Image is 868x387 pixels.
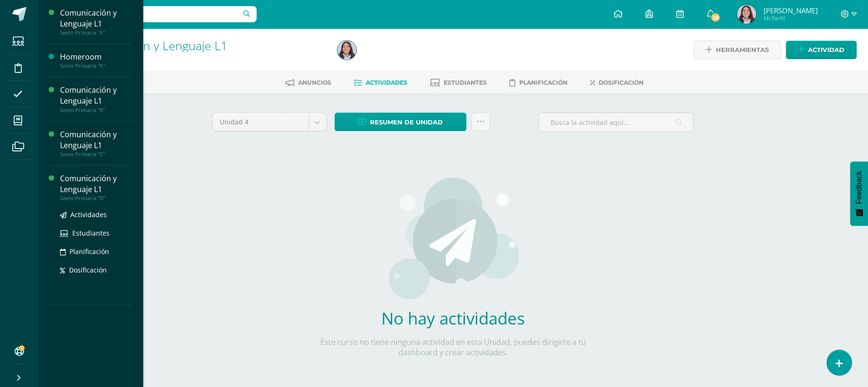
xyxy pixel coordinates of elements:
a: HomeroomSexto Primaria "A" [60,52,132,69]
img: activities.png [386,176,520,299]
div: Sexto Primaria 'C' [74,52,326,61]
div: Sexto Primaria "A" [60,62,132,69]
div: Sexto Primaria "B" [60,107,132,114]
span: Actividades [366,79,407,86]
a: Actividades [354,75,407,90]
div: Sexto Primaria "A" [60,29,132,36]
a: Actividad [786,41,857,59]
a: Estudiantes [60,228,132,238]
span: Mi Perfil [763,14,817,22]
button: Feedback - Mostrar encuesta [850,161,868,226]
div: Comunicación y Lenguaje L1 [60,85,132,106]
span: Feedback [855,171,863,204]
img: e8987a812dde2fcc48dcbc883f5f5707.png [737,5,756,24]
img: e8987a812dde2fcc48dcbc883f5f5707.png [337,41,356,60]
div: Sexto Primaria "C" [60,151,132,158]
span: Actividades [70,210,107,219]
a: Dosificación [60,264,132,275]
a: Dosificación [590,75,644,90]
div: Comunicación y Lenguaje L1 [60,173,132,195]
div: Homeroom [60,52,132,62]
a: Comunicación y Lenguaje L1 [74,37,227,53]
input: Busca un usuario... [44,6,257,22]
span: Estudiantes [444,79,487,86]
span: Resumen de unidad [370,114,443,131]
span: 26 [710,12,721,23]
span: Herramientas [716,41,769,59]
span: Unidad 4 [220,113,301,131]
input: Busca la actividad aquí... [539,113,693,132]
a: Actividades [60,209,132,220]
p: Este curso no tiene ninguna actividad en esta Unidad, puedes dirigirte a tu dashboard y crear act... [314,337,593,358]
a: Resumen de unidad [335,113,466,131]
a: Comunicación y Lenguaje L1Sexto Primaria "B" [60,85,132,113]
a: Comunicación y Lenguaje L1Sexto Primaria "C" [60,129,132,158]
span: Dosificación [599,79,644,86]
span: Actividad [808,41,844,59]
a: Unidad 4 [213,113,327,131]
span: Dosificación [69,265,107,274]
a: Herramientas [694,41,781,59]
div: Comunicación y Lenguaje L1 [60,129,132,151]
a: Planificación [60,246,132,257]
span: Estudiantes [72,229,110,237]
span: Planificación [519,79,567,86]
div: Comunicación y Lenguaje L1 [60,8,132,29]
span: Planificación [69,247,109,256]
a: Comunicación y Lenguaje L1Sexto Primaria "A" [60,8,132,36]
a: Estudiantes [430,75,487,90]
div: Sexto Primaria "D" [60,195,132,202]
span: Anuncios [298,79,331,86]
span: [PERSON_NAME] [763,6,817,15]
h2: No hay actividades [314,307,593,329]
a: Planificación [509,75,567,90]
a: Comunicación y Lenguaje L1Sexto Primaria "D" [60,173,132,202]
a: Anuncios [285,75,331,90]
h1: Comunicación y Lenguaje L1 [74,39,326,52]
